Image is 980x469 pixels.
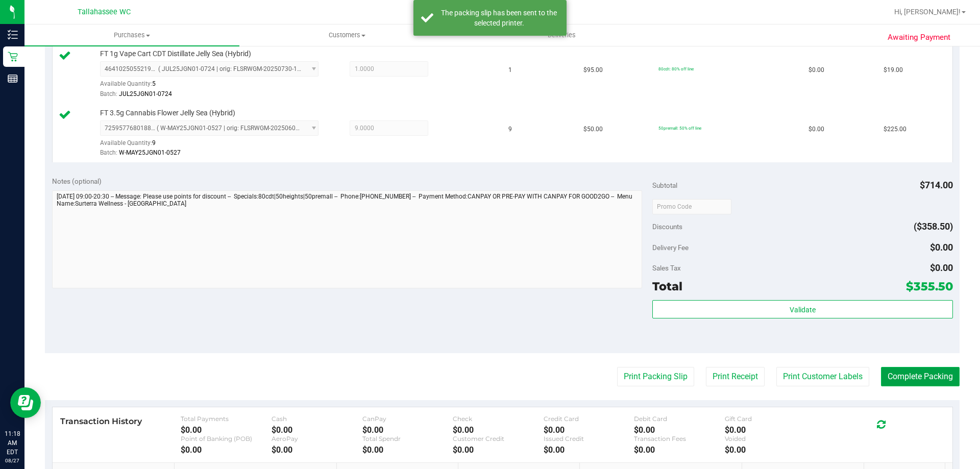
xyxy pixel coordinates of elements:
span: 9 [152,139,156,146]
div: $0.00 [634,425,725,435]
div: $0.00 [181,425,272,435]
span: Discounts [652,217,682,236]
button: Complete Packing [881,367,960,386]
span: Batch: [100,149,117,156]
div: Voided [725,435,816,442]
span: ($358.50) [914,221,953,232]
div: $0.00 [453,445,544,455]
span: Total [652,279,682,293]
p: 11:18 AM EDT [5,429,20,457]
div: $0.00 [725,425,816,435]
div: The packing slip has been sent to the selected printer. [439,8,559,28]
button: Validate [652,300,952,318]
div: $0.00 [544,445,634,455]
a: Purchases [24,24,239,46]
span: $19.00 [884,65,903,75]
span: JUL25JGN01-0724 [119,90,172,97]
span: $714.00 [920,180,953,190]
span: 9 [508,125,512,134]
p: 08/27 [5,457,20,464]
span: $0.00 [808,65,824,75]
inline-svg: Reports [8,73,18,84]
span: FT 1g Vape Cart CDT Distillate Jelly Sea (Hybrid) [100,49,251,59]
span: 1 [508,65,512,75]
span: Tallahassee WC [78,8,131,16]
div: $0.00 [272,445,362,455]
div: Gift Card [725,415,816,423]
button: Print Customer Labels [776,367,869,386]
span: FT 3.5g Cannabis Flower Jelly Sea (Hybrid) [100,108,235,118]
div: Point of Banking (POB) [181,435,272,442]
div: $0.00 [362,425,453,435]
iframe: Resource center [10,387,41,418]
span: Purchases [24,31,239,40]
div: Available Quantity: [100,77,330,96]
div: Total Spendr [362,435,453,442]
span: Awaiting Payment [888,32,950,43]
span: Batch: [100,90,117,97]
div: AeroPay [272,435,362,442]
div: $0.00 [725,445,816,455]
div: Credit Card [544,415,634,423]
span: Subtotal [652,181,677,189]
span: 80cdt: 80% off line [658,66,694,71]
span: 5 [152,80,156,87]
div: $0.00 [181,445,272,455]
span: $95.00 [583,65,603,75]
div: Total Payments [181,415,272,423]
span: Notes (optional) [52,177,102,185]
div: $0.00 [362,445,453,455]
a: Customers [239,24,454,46]
div: $0.00 [544,425,634,435]
span: $355.50 [906,279,953,293]
button: Print Receipt [706,367,765,386]
div: $0.00 [272,425,362,435]
span: $0.00 [808,125,824,134]
inline-svg: Retail [8,52,18,62]
div: Issued Credit [544,435,634,442]
div: Check [453,415,544,423]
div: CanPay [362,415,453,423]
span: Hi, [PERSON_NAME]! [894,8,961,16]
span: $50.00 [583,125,603,134]
div: $0.00 [634,445,725,455]
inline-svg: Inventory [8,30,18,40]
div: Customer Credit [453,435,544,442]
span: Delivery Fee [652,243,689,252]
div: $0.00 [453,425,544,435]
span: $225.00 [884,125,906,134]
span: $0.00 [930,262,953,273]
span: Sales Tax [652,264,681,272]
div: Cash [272,415,362,423]
button: Print Packing Slip [617,367,694,386]
div: Transaction Fees [634,435,725,442]
span: Customers [240,31,454,40]
span: Validate [790,306,816,314]
span: W-MAY25JGN01-0527 [119,149,181,156]
span: 50premall: 50% off line [658,126,701,131]
div: Available Quantity: [100,136,330,156]
div: Debit Card [634,415,725,423]
input: Promo Code [652,199,731,214]
span: $0.00 [930,242,953,253]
